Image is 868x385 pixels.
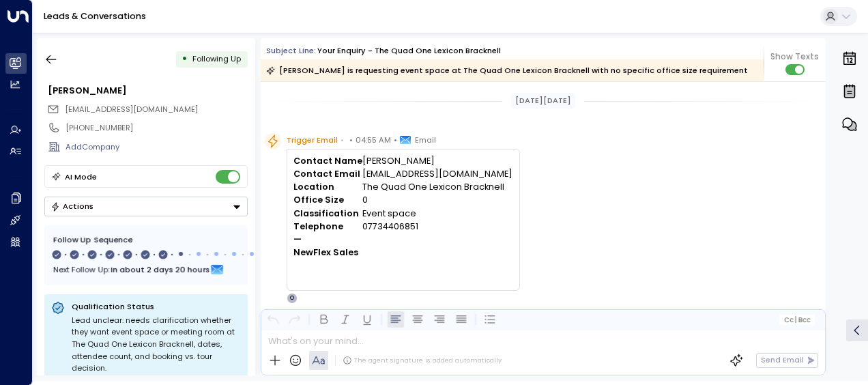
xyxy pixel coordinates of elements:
[341,133,344,147] span: •
[65,104,198,115] span: emmasummersgill65@gmail.com
[287,133,338,147] span: Trigger Email
[293,155,362,167] strong: Contact Name
[362,220,512,233] td: 07734406851
[50,201,93,211] div: Actions
[770,51,819,63] span: Show Texts
[66,141,247,153] div: AddCompany
[182,49,188,69] div: •
[362,193,512,206] td: 0
[287,293,298,304] div: O
[293,246,358,258] strong: NewFlex Sales
[293,194,344,205] strong: Office Size
[779,315,815,325] button: Cc|Bcc
[362,180,512,193] td: The Quad One Lexicon Bracknell
[53,262,239,277] div: Next Follow Up:
[356,133,391,147] span: 04:55 AM
[53,234,239,246] div: Follow Up Sequence
[265,311,281,328] button: Undo
[65,170,97,184] div: AI Mode
[66,122,247,134] div: [PHONE_NUMBER]
[511,93,576,109] div: [DATE][DATE]
[192,53,241,64] span: Following Up
[293,181,334,192] strong: Location
[394,133,397,147] span: •
[415,133,436,147] span: Email
[44,197,248,216] button: Actions
[349,133,353,147] span: •
[293,168,360,180] strong: Contact Email
[65,104,198,115] span: [EMAIL_ADDRESS][DOMAIN_NAME]
[287,311,303,328] button: Redo
[317,45,501,57] div: Your enquiry - The Quad One Lexicon Bracknell
[111,262,209,277] span: In about 2 days 20 hours
[266,63,748,77] div: [PERSON_NAME] is requesting event space at The Quad One Lexicon Bracknell with no specific office...
[343,356,502,365] div: The agent signature is added automatically
[44,197,248,216] div: Button group with a nested menu
[72,315,241,375] div: Lead unclear: needs clarification whether they want event space or meeting room at The Quad One L...
[44,10,146,22] a: Leads & Conversations
[362,167,512,180] td: [EMAIL_ADDRESS][DOMAIN_NAME]
[784,316,811,324] span: Cc Bcc
[293,208,359,219] strong: Classification
[293,220,343,232] strong: Telephone
[795,316,797,324] span: |
[293,233,302,245] strong: —
[266,45,316,56] span: Subject Line:
[362,207,512,220] td: Event space
[48,84,247,97] div: [PERSON_NAME]
[72,301,241,312] p: Qualification Status
[362,154,512,167] td: [PERSON_NAME]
